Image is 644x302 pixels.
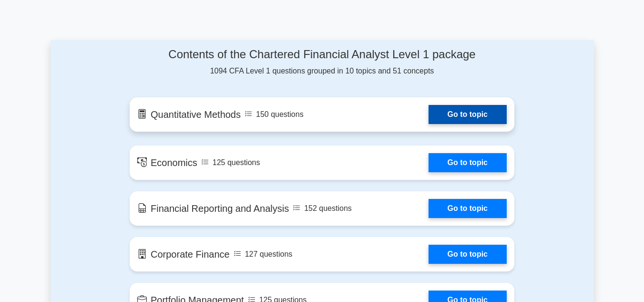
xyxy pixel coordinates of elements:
h4: Contents of the Chartered Financial Analyst Level 1 package [130,48,514,62]
a: Go to topic [429,105,507,124]
a: Go to topic [429,199,507,218]
a: Go to topic [429,245,507,264]
div: 1094 CFA Level 1 questions grouped in 10 topics and 51 concepts [130,48,514,77]
a: Go to topic [429,153,507,172]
